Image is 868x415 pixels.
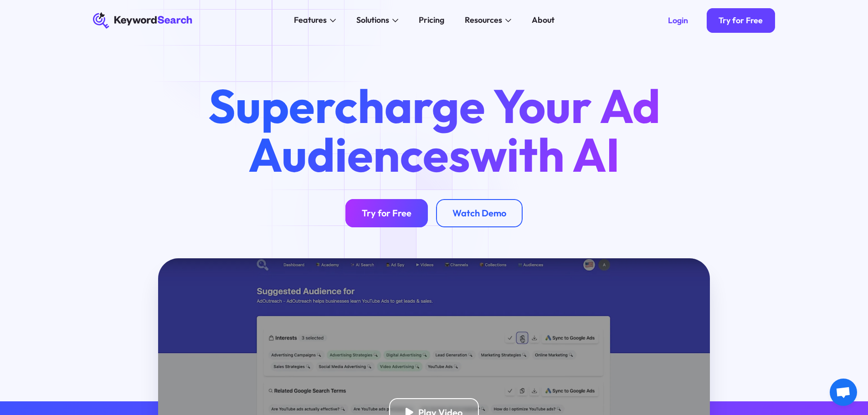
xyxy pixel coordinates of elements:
a: Try for Free [707,8,776,33]
div: Features [294,14,327,26]
span: with AI [470,125,620,184]
h1: Supercharge Your Ad Audiences [189,82,679,178]
div: Watch Demo [452,207,506,219]
a: Try for Free [345,199,428,228]
div: Solutions [356,14,389,26]
div: Resources [465,14,502,26]
a: Open chat [830,379,857,406]
div: Try for Free [362,207,411,219]
div: Login [668,15,688,26]
a: Login [656,8,700,33]
div: Pricing [419,14,444,26]
div: About [532,14,555,26]
div: Try for Free [719,15,763,26]
a: Pricing [413,12,451,29]
a: About [526,12,561,29]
